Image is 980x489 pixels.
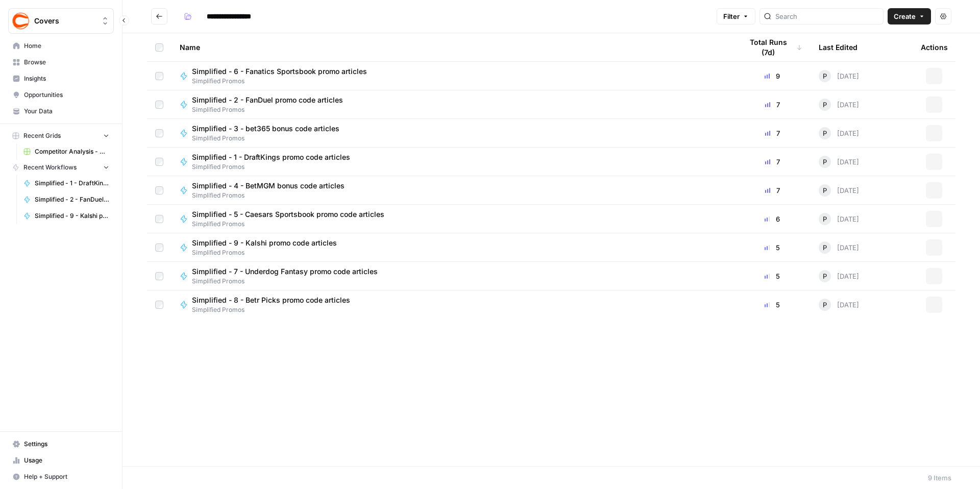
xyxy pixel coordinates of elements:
[180,95,726,114] a: Simplified - 2 - FanDuel promo code articlesSimplified Promos
[8,87,114,103] a: Opportunities
[192,77,375,86] span: Simplified Promos
[819,184,859,197] div: [DATE]
[742,271,802,281] div: 5
[12,12,30,30] img: Covers Logo
[742,157,802,167] div: 7
[742,185,802,195] div: 7
[8,128,114,143] button: Recent Grids
[180,181,726,200] a: Simplified - 4 - BetMGM bonus code articlesSimplified Promos
[8,103,114,119] a: Your Data
[8,8,114,34] button: Workspace: Covers
[742,33,802,61] div: Total Runs (7d)
[742,100,802,110] div: 7
[19,143,114,160] a: Competitor Analysis - URL Specific Grid
[192,152,350,162] span: Simplified - 1 - DraftKings promo code articles
[180,124,726,143] a: Simplified - 3 - bet365 bonus code articlesSimplified Promos
[35,195,109,204] span: Simplified - 2 - FanDuel promo code articles
[24,439,109,449] span: Settings
[192,181,345,191] span: Simplified - 4 - BetMGM bonus code articles
[192,305,358,314] span: Simplified Promos
[35,147,109,156] span: Competitor Analysis - URL Specific Grid
[823,100,827,110] span: P
[192,295,350,305] span: Simplified - 8 - Betr Picks promo code articles
[24,41,109,51] span: Home
[742,300,802,310] div: 5
[180,238,726,257] a: Simplified - 9 - Kalshi promo code articlesSimplified Promos
[8,469,114,485] button: Help + Support
[24,107,109,116] span: Your Data
[192,124,339,134] span: Simplified - 3 - bet365 bonus code articles
[24,90,109,100] span: Opportunities
[192,134,348,143] span: Simplified Promos
[888,8,931,25] button: Create
[8,160,114,175] button: Recent Workflows
[819,127,859,139] div: [DATE]
[34,16,96,26] span: Covers
[23,131,61,140] span: Recent Grids
[742,214,802,224] div: 6
[192,266,378,277] span: Simplified - 7 - Underdog Fantasy promo code articles
[894,11,916,21] span: Create
[775,11,879,21] input: Search
[24,74,109,83] span: Insights
[19,175,114,191] a: Simplified - 1 - DraftKings promo code articles
[180,33,726,61] div: Name
[742,242,802,253] div: 5
[19,208,114,224] a: Simplified - 9 - Kalshi promo code articles
[742,128,802,138] div: 7
[192,191,353,200] span: Simplified Promos
[192,238,337,248] span: Simplified - 9 - Kalshi promo code articles
[819,241,859,254] div: [DATE]
[35,179,109,188] span: Simplified - 1 - DraftKings promo code articles
[819,299,859,311] div: [DATE]
[192,248,345,257] span: Simplified Promos
[819,156,859,168] div: [DATE]
[823,157,827,167] span: P
[180,66,726,86] a: Simplified - 6 - Fanatics Sportsbook promo articlesSimplified Promos
[823,185,827,195] span: P
[192,162,358,172] span: Simplified Promos
[180,295,726,314] a: Simplified - 8 - Betr Picks promo code articlesSimplified Promos
[8,436,114,452] a: Settings
[192,219,393,229] span: Simplified Promos
[921,33,948,61] div: Actions
[823,242,827,253] span: P
[8,38,114,54] a: Home
[819,33,857,61] div: Last Edited
[742,71,802,81] div: 9
[819,70,859,82] div: [DATE]
[823,214,827,224] span: P
[180,266,726,286] a: Simplified - 7 - Underdog Fantasy promo code articlesSimplified Promos
[192,209,384,219] span: Simplified - 5 - Caesars Sportsbook promo code articles
[35,211,109,221] span: Simplified - 9 - Kalshi promo code articles
[823,71,827,81] span: P
[823,128,827,138] span: P
[24,456,109,465] span: Usage
[19,191,114,208] a: Simplified - 2 - FanDuel promo code articles
[151,8,167,25] button: Go back
[24,472,109,481] span: Help + Support
[823,271,827,281] span: P
[823,300,827,310] span: P
[819,213,859,225] div: [DATE]
[192,95,343,105] span: Simplified - 2 - FanDuel promo code articles
[180,152,726,172] a: Simplified - 1 - DraftKings promo code articlesSimplified Promos
[717,8,755,25] button: Filter
[8,70,114,87] a: Insights
[192,66,367,77] span: Simplified - 6 - Fanatics Sportsbook promo articles
[192,105,351,114] span: Simplified Promos
[180,209,726,229] a: Simplified - 5 - Caesars Sportsbook promo code articlesSimplified Promos
[8,54,114,70] a: Browse
[819,270,859,282] div: [DATE]
[24,58,109,67] span: Browse
[23,163,77,172] span: Recent Workflows
[8,452,114,469] a: Usage
[723,11,740,21] span: Filter
[819,99,859,111] div: [DATE]
[928,473,951,483] div: 9 Items
[192,277,386,286] span: Simplified Promos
